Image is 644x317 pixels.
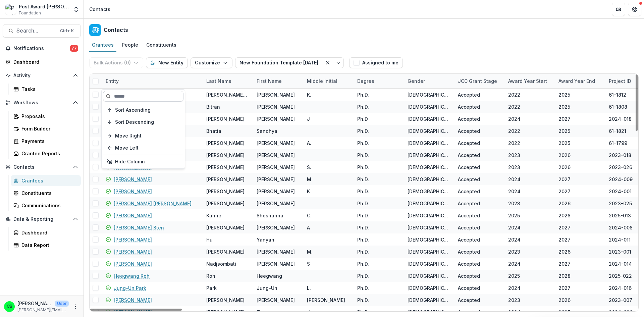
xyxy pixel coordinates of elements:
[87,4,113,14] nav: breadcrumb
[253,77,286,85] div: First Name
[202,77,235,85] div: Last Name
[146,57,188,68] button: New Entity
[558,140,570,147] div: 2025
[119,40,141,50] div: People
[114,272,150,279] a: Heegwang Roh
[16,28,56,34] span: Search...
[206,176,245,183] div: [PERSON_NAME]
[21,190,75,197] div: Constituents
[558,309,571,316] div: 2027
[558,115,571,122] div: 2027
[206,248,245,255] div: [PERSON_NAME]
[11,123,81,134] a: Form Builder
[458,224,480,231] div: Accepted
[307,224,310,231] div: A
[3,24,81,38] button: Search...
[558,248,571,255] div: 2026
[11,240,81,251] a: Data Report
[71,3,81,16] button: Open entity switcher
[103,105,183,115] button: Sort Ascending
[458,260,480,267] div: Accepted
[357,248,369,255] div: Ph.D.
[408,272,450,279] div: [DEMOGRAPHIC_DATA]
[3,162,81,172] button: Open Contacts
[307,176,311,183] div: M
[558,260,571,267] div: 2027
[103,117,183,127] button: Sort Descending
[257,164,295,171] div: [PERSON_NAME]
[612,3,625,16] button: Partners
[458,188,480,195] div: Accepted
[408,103,450,110] div: [DEMOGRAPHIC_DATA]
[17,300,52,307] p: [PERSON_NAME]
[119,39,141,52] a: People
[3,214,81,224] button: Open Data & Reporting
[257,224,295,231] div: [PERSON_NAME]
[508,224,521,231] div: 2024
[206,284,217,292] div: Park
[21,177,75,184] div: Grantees
[19,10,41,16] span: Foundation
[11,175,81,186] a: Grantees
[508,200,520,207] div: 2023
[257,236,274,243] div: Yanyan
[558,200,571,207] div: 2026
[558,236,571,243] div: 2027
[13,100,70,106] span: Workflows
[508,152,520,159] div: 2023
[17,307,69,313] p: [PERSON_NAME][EMAIL_ADDRESS][PERSON_NAME][DOMAIN_NAME]
[408,224,450,231] div: [DEMOGRAPHIC_DATA]
[191,57,232,68] button: Customize
[206,127,221,135] div: Bhatia
[458,152,480,159] div: Accepted
[357,140,369,147] div: Ph.D.
[353,77,378,85] div: Degree
[206,91,249,98] div: [PERSON_NAME]-Lobnig
[307,188,310,195] div: K
[558,212,571,219] div: 2028
[257,248,295,255] div: [PERSON_NAME]
[558,127,570,135] div: 2025
[357,103,369,110] div: Ph.D.
[357,200,369,207] div: Ph.D.
[357,260,369,267] div: Ph.D.
[303,74,353,88] div: Middle Initial
[235,57,322,68] button: New Foundation Template [DATE]
[504,74,554,88] div: Award Year Start
[357,91,369,98] div: Ph.D.
[206,224,245,231] div: [PERSON_NAME]
[357,272,369,279] div: Ph.D.
[609,164,632,171] div: 2023-026
[408,164,450,171] div: [DEMOGRAPHIC_DATA]
[357,284,369,292] div: Ph.D.
[404,74,454,88] div: Gender
[609,115,632,122] div: 2024-018
[103,156,183,167] button: Hide Column
[458,115,480,122] div: Accepted
[609,188,632,195] div: 2024-001
[408,236,450,243] div: [DEMOGRAPHIC_DATA]
[307,297,345,304] div: [PERSON_NAME]
[404,77,429,85] div: Gender
[458,248,480,255] div: Accepted
[609,103,627,110] div: 61-1808
[11,84,81,95] a: Tasks
[458,103,480,110] div: Accepted
[508,272,520,279] div: 2025
[11,200,81,211] a: Communications
[21,150,75,157] div: Grantee Reports
[206,115,245,122] div: [PERSON_NAME]
[206,140,245,147] div: [PERSON_NAME]
[21,113,75,120] div: Proposals
[19,3,69,10] div: Post Award [PERSON_NAME] Childs Memorial Fund
[114,297,152,304] a: [PERSON_NAME]
[508,127,520,135] div: 2022
[508,236,521,243] div: 2024
[70,45,78,52] span: 77
[11,227,81,238] a: Dashboard
[206,309,245,316] div: [PERSON_NAME]
[357,236,369,243] div: Ph.D.
[206,212,221,219] div: Kahne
